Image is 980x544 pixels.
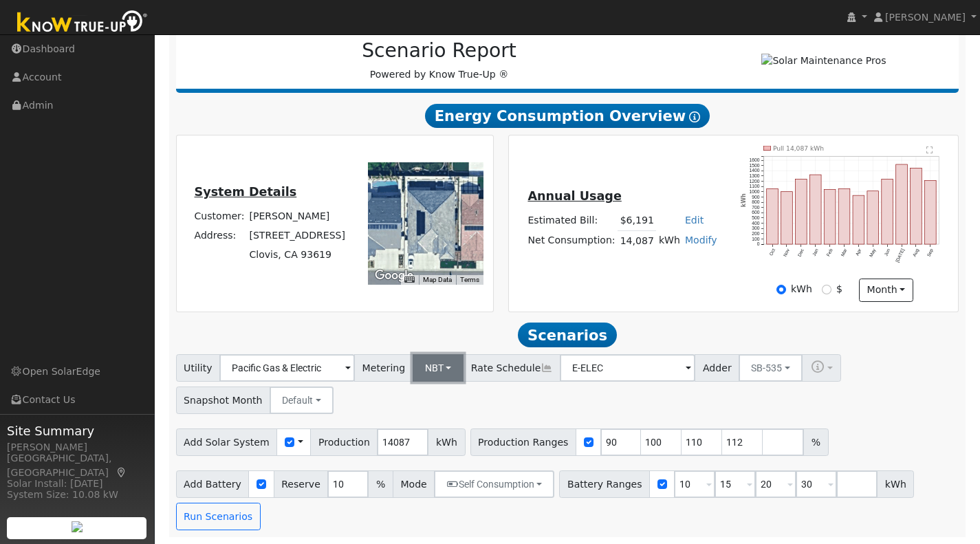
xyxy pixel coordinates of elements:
[393,470,435,498] span: Mode
[840,247,849,257] text: Mar
[750,173,760,178] text: 1300
[752,226,760,230] text: 300
[750,184,760,188] text: 1100
[877,470,914,498] span: kWh
[434,470,554,498] button: Self Consumption
[750,189,760,194] text: 1000
[404,275,414,285] button: Keyboard shortcuts
[192,206,247,226] td: Customer:
[190,39,688,63] h2: Scenario Report
[853,195,864,244] rect: onclick=""
[176,387,271,414] span: Snapshot Month
[867,191,879,243] rect: onclick=""
[752,215,760,220] text: 500
[270,387,334,414] button: Default
[247,226,348,246] td: [STREET_ADDRESS]
[695,354,739,382] span: Adder
[618,231,656,251] td: 14,087
[791,282,812,296] label: kWh
[192,226,247,246] td: Address:
[559,470,650,498] span: Battery Ranges
[685,235,717,246] a: Modify
[803,428,828,456] span: %
[773,144,824,151] text: Pull 14,087 kWh
[752,199,760,204] text: 800
[618,211,656,231] td: $6,191
[822,285,831,294] input: $
[752,194,760,199] text: 900
[882,179,893,244] rect: onclick=""
[896,164,908,244] rect: onclick=""
[781,191,793,243] rect: onclick=""
[895,248,906,263] text: [DATE]
[354,354,413,382] span: Metering
[116,467,128,478] a: Map
[839,188,851,244] rect: onclick=""
[825,189,836,244] rect: onclick=""
[527,189,621,203] u: Annual Usage
[812,248,819,257] text: Jan
[7,422,147,440] span: Site Summary
[796,179,807,244] rect: onclick=""
[752,210,760,215] text: 600
[425,104,710,129] span: Energy Consumption Overview
[836,282,842,296] label: $
[371,267,417,285] img: Google
[752,231,760,236] text: 200
[413,354,464,382] button: NBT
[797,247,805,257] text: Dec
[869,248,878,258] text: May
[739,354,803,382] button: SB-535
[371,267,417,285] a: Open this area in Google Maps (opens a new window)
[884,248,891,257] text: Jun
[685,215,704,226] a: Edit
[183,39,696,82] div: Powered by Know True-Up ®
[855,247,863,257] text: Apr
[423,275,452,285] button: Map Data
[927,146,933,153] text: 
[7,451,147,480] div: [GEOGRAPHIC_DATA], [GEOGRAPHIC_DATA]
[859,279,913,302] button: month
[525,231,618,251] td: Net Consumption:
[767,188,778,244] rect: onclick=""
[752,220,760,225] text: 400
[776,285,786,294] input: kWh
[7,477,147,491] div: Solar Install: [DATE]
[752,204,760,209] text: 700
[195,185,297,199] u: System Details
[750,168,760,173] text: 1400
[911,168,922,244] rect: onclick=""
[176,354,221,382] span: Utility
[769,248,776,257] text: Oct
[460,276,479,283] a: Terms (opens in new tab)
[368,470,393,498] span: %
[463,354,560,382] span: Rate Schedule
[750,162,760,167] text: 1500
[750,178,760,183] text: 1200
[925,180,937,244] rect: onclick=""
[783,247,791,257] text: Nov
[247,246,348,265] td: Clovis, CA 93619
[219,354,355,382] input: Select a Utility
[757,241,760,246] text: 0
[518,323,616,347] span: Scenarios
[247,206,348,226] td: [PERSON_NAME]
[274,470,329,498] span: Reserve
[912,248,920,257] text: Aug
[525,211,618,231] td: Estimated Bill:
[176,470,250,498] span: Add Battery
[470,428,576,456] span: Production Ranges
[7,488,147,502] div: System Size: 10.08 kW
[72,521,83,532] img: retrieve
[560,354,695,382] input: Select a Rate Schedule
[750,157,760,162] text: 1600
[752,236,760,241] text: 100
[7,440,147,455] div: [PERSON_NAME]
[689,111,700,122] i: Show Help
[10,8,155,39] img: Know True-Up
[826,248,834,257] text: Feb
[176,428,278,456] span: Add Solar System
[761,54,886,68] img: Solar Maintenance Pros
[428,428,465,456] span: kWh
[176,503,261,530] button: Run Scenarios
